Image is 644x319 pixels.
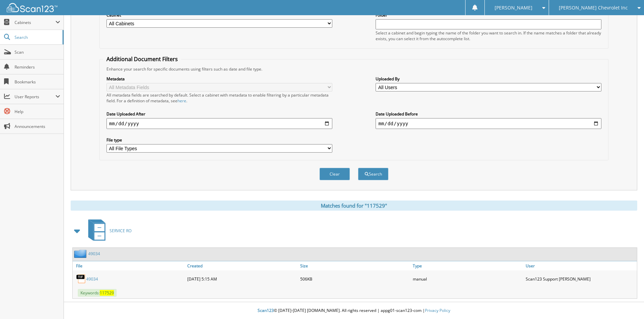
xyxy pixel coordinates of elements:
button: Clear [319,168,350,180]
span: Reminders [15,64,60,70]
span: Keywords: [78,289,117,297]
span: Cabinets [15,20,55,25]
span: 117529 [100,290,114,296]
div: 506KB [299,272,411,286]
div: manual [411,272,524,286]
a: File [73,261,186,270]
div: Scan123 Support [PERSON_NAME] [524,272,637,286]
a: Privacy Policy [425,308,450,313]
span: [PERSON_NAME] [495,6,532,10]
span: User Reports [15,94,55,100]
span: Bookmarks [15,79,60,85]
label: Uploaded By [376,76,601,82]
a: 49034 [88,251,100,257]
span: Scan [15,49,60,55]
input: end [376,118,601,129]
a: Created [186,261,299,270]
a: Type [411,261,524,270]
span: Help [15,109,60,114]
span: Scan123 [258,308,274,313]
a: SERVICE RO [84,217,132,244]
iframe: Chat Widget [610,287,644,319]
div: Select a cabinet and begin typing the name of the folder you want to search in. If the name match... [376,30,601,42]
legend: Additional Document Filters [103,55,181,63]
span: Search [15,34,59,40]
label: Date Uploaded After [106,111,332,117]
div: Enhance your search for specific documents using filters such as date and file type. [103,66,605,72]
button: Search [358,168,388,180]
img: folder2.png [74,249,88,258]
a: here [177,98,186,104]
label: Date Uploaded Before [376,111,601,117]
span: [PERSON_NAME] Chevrolet Inc [559,6,628,10]
label: Metadata [106,76,332,82]
a: Size [299,261,411,270]
div: © [DATE]-[DATE] [DOMAIN_NAME]. All rights reserved | appg01-scan123-com | [64,302,644,319]
div: [DATE] 5:15 AM [186,272,299,286]
span: SERVICE RO [110,228,132,234]
div: Matches found for "117529" [71,201,637,211]
input: start [106,118,332,129]
span: Announcements [15,124,60,129]
label: File type [106,137,332,143]
img: TIF.png [76,274,86,284]
a: 49034 [86,276,98,282]
a: User [524,261,637,270]
div: All metadata fields are searched by default. Select a cabinet with metadata to enable filtering b... [106,92,332,104]
img: scan123-logo-white.svg [7,3,57,12]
